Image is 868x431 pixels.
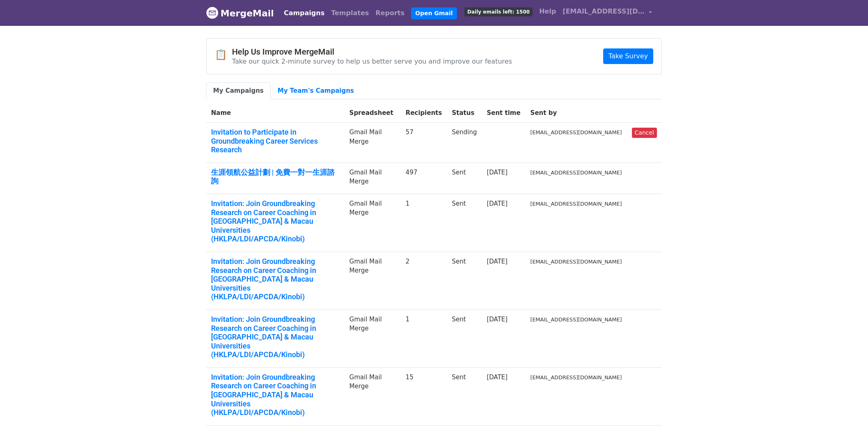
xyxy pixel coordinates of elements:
small: [EMAIL_ADDRESS][DOMAIN_NAME] [530,259,622,265]
a: Reports [372,5,408,21]
img: MergeMail logo [206,7,218,19]
span: [EMAIL_ADDRESS][DOMAIN_NAME] [563,7,645,16]
th: Sent by [526,103,627,123]
a: MergeMail [206,5,274,22]
td: Sent [447,194,482,252]
td: Sent [447,309,482,367]
a: Cancel [632,128,657,138]
a: Open Gmail [411,7,457,19]
td: 1 [401,309,447,367]
th: Name [206,103,344,123]
a: My Campaigns [206,83,271,99]
a: Templates [328,5,372,21]
td: Sent [447,252,482,309]
a: [DATE] [487,258,507,265]
th: Spreadsheet [344,103,401,123]
td: 57 [401,123,447,163]
a: Take Survey [603,48,653,64]
td: 497 [401,163,447,194]
small: [EMAIL_ADDRESS][DOMAIN_NAME] [530,374,622,381]
a: 生涯領航公益計劃 | 免費一對一生涯諮詢 [211,168,340,186]
small: [EMAIL_ADDRESS][DOMAIN_NAME] [530,201,622,207]
small: [EMAIL_ADDRESS][DOMAIN_NAME] [530,129,622,135]
a: Help [536,3,559,20]
h4: Help Us Improve MergeMail [232,47,512,57]
a: [DATE] [487,374,507,381]
td: Sent [447,367,482,425]
a: [DATE] [487,316,507,323]
a: [DATE] [487,169,507,176]
td: 1 [401,194,447,252]
td: Gmail Mail Merge [344,309,401,367]
a: Invitation: Join Groundbreaking Research on Career Coaching in [GEOGRAPHIC_DATA] & Macau Universi... [211,257,340,301]
td: Gmail Mail Merge [344,123,401,163]
td: Sending [447,123,482,163]
td: Gmail Mail Merge [344,252,401,309]
p: Take our quick 2-minute survey to help us better serve you and improve our features [232,57,512,66]
span: 📋 [215,49,232,61]
td: Gmail Mail Merge [344,163,401,194]
td: Gmail Mail Merge [344,194,401,252]
a: Invitation: Join Groundbreaking Research on Career Coaching in [GEOGRAPHIC_DATA] & Macau Universi... [211,315,340,359]
a: Daily emails left: 1500 [461,3,536,20]
a: Invitation: Join Groundbreaking Research on Career Coaching in [GEOGRAPHIC_DATA] & Macau Universi... [211,373,340,417]
a: My Team's Campaigns [271,83,361,99]
td: Gmail Mail Merge [344,367,401,425]
span: Daily emails left: 1500 [464,7,533,16]
a: Invitation to Participate in Groundbreaking Career Services Research [211,128,340,154]
td: 15 [401,367,447,425]
small: [EMAIL_ADDRESS][DOMAIN_NAME] [530,316,622,323]
a: Invitation: Join Groundbreaking Research on Career Coaching in [GEOGRAPHIC_DATA] & Macau Universi... [211,199,340,243]
td: Sent [447,163,482,194]
small: [EMAIL_ADDRESS][DOMAIN_NAME] [530,170,622,176]
a: [DATE] [487,200,507,207]
a: Campaigns [280,5,328,21]
td: 2 [401,252,447,309]
th: Recipients [401,103,447,123]
a: [EMAIL_ADDRESS][DOMAIN_NAME] [559,3,655,23]
th: Sent time [482,103,525,123]
th: Status [447,103,482,123]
